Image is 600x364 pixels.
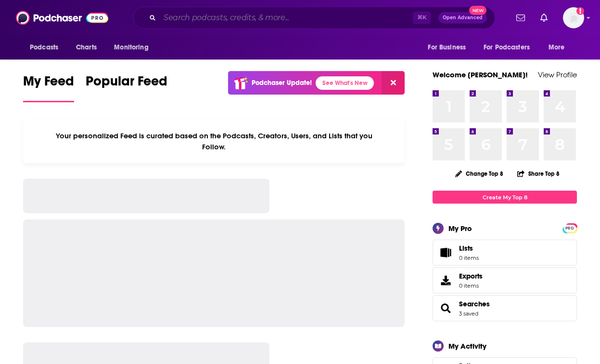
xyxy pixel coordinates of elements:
span: My Feed [23,73,74,95]
a: Popular Feed [86,73,167,102]
span: Charts [76,41,97,54]
a: Lists [433,240,577,266]
button: open menu [421,38,478,57]
button: open menu [477,38,544,57]
span: Exports [436,274,455,287]
span: Searches [433,295,577,321]
span: Exports [459,272,483,280]
button: Share Top 8 [517,164,560,183]
a: View Profile [538,70,577,79]
a: Show notifications dropdown [512,10,529,26]
a: Exports [433,267,577,293]
span: Open Advanced [443,15,483,20]
button: Change Top 8 [449,168,509,180]
span: Podcasts [30,41,58,54]
button: open menu [107,38,161,57]
img: Podchaser - Follow, Share and Rate Podcasts [16,9,108,27]
span: Popular Feed [86,73,167,95]
a: Searches [459,300,490,308]
span: For Business [428,41,466,54]
a: Show notifications dropdown [536,10,551,26]
button: Open AdvancedNew [438,12,487,24]
a: PRO [564,224,575,231]
span: Logged in as jennarohl [563,7,584,28]
span: New [469,6,486,15]
div: My Activity [448,341,486,351]
a: Searches [436,302,455,315]
img: User Profile [563,7,584,28]
span: Monitoring [114,41,148,54]
span: Lists [459,244,473,253]
a: 3 saved [459,310,478,317]
p: Podchaser Update! [252,79,312,87]
span: More [549,41,565,54]
button: open menu [23,38,71,57]
svg: Add a profile image [576,7,584,15]
span: 0 items [459,255,479,261]
a: Welcome [PERSON_NAME]! [433,70,528,79]
span: Lists [436,246,455,259]
button: open menu [542,38,577,57]
div: Search podcasts, credits, & more... [133,7,495,29]
a: See What's New [316,76,374,90]
a: Create My Top 8 [433,191,577,204]
a: Charts [70,38,102,57]
input: Search podcasts, credits, & more... [160,10,413,25]
div: Your personalized Feed is curated based on the Podcasts, Creators, Users, and Lists that you Follow. [23,120,405,163]
span: For Podcasters [484,41,530,54]
span: 0 items [459,282,483,289]
span: PRO [564,225,575,232]
span: ⌘ K [413,12,431,24]
a: My Feed [23,73,74,102]
button: Show profile menu [563,7,584,28]
div: My Pro [448,224,472,233]
span: Lists [459,244,479,253]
